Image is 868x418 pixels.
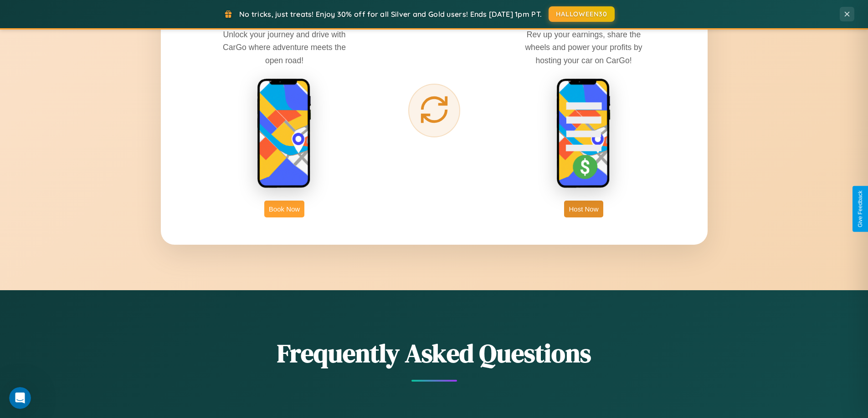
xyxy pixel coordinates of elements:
img: rent phone [257,78,312,189]
button: Host Now [564,201,603,217]
img: host phone [556,78,611,189]
p: Rev up your earnings, share the wheels and power your profits by hosting your car on CarGo! [515,28,652,66]
button: Book Now [264,201,304,217]
p: Unlock your journey and drive with CarGo where adventure meets the open road! [216,28,353,66]
span: No tricks, just treats! Enjoy 30% off for all Silver and Gold users! Ends [DATE] 1pm PT. [239,10,542,19]
iframe: Intercom live chat [9,387,31,409]
div: Give Feedback [857,191,863,227]
h2: Frequently Asked Questions [161,336,708,371]
button: HALLOWEEN30 [549,6,615,22]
